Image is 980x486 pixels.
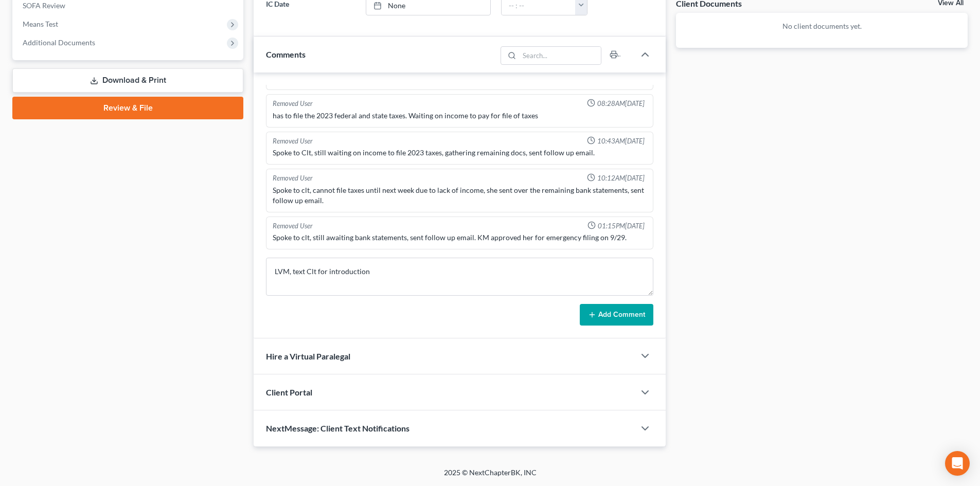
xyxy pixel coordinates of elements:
[23,1,65,10] span: SOFA Review
[684,21,959,31] p: No client documents yet.
[266,387,312,397] span: Client Portal
[23,38,95,47] span: Additional Documents
[273,232,647,243] div: Spoke to clt, still awaiting bank statements, sent follow up email. KM approved her for emergency...
[598,221,645,231] span: 01:15PM[DATE]
[23,20,58,28] span: Means Test
[266,49,306,59] span: Comments
[597,173,645,183] span: 10:12AM[DATE]
[273,99,313,109] div: Removed User
[197,467,783,486] div: 2025 © NextChapterBK, INC
[12,97,243,119] a: Review & File
[273,111,647,121] div: has to file the 2023 federal and state taxes. Waiting on income to pay for file of taxes
[273,221,313,231] div: Removed User
[273,148,647,158] div: Spoke to Clt, still waiting on income to file 2023 taxes, gathering remaining docs, sent follow u...
[945,451,970,476] div: Open Intercom Messenger
[273,136,313,146] div: Removed User
[580,304,653,326] button: Add Comment
[12,68,243,93] a: Download & Print
[273,173,313,183] div: Removed User
[597,136,645,146] span: 10:43AM[DATE]
[597,99,645,109] span: 08:28AM[DATE]
[273,185,647,206] div: Spoke to clt, cannot file taxes until next week due to lack of income, she sent over the remainin...
[266,351,350,361] span: Hire a Virtual Paralegal
[266,423,409,433] span: NextMessage: Client Text Notifications
[520,47,601,64] input: Search...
